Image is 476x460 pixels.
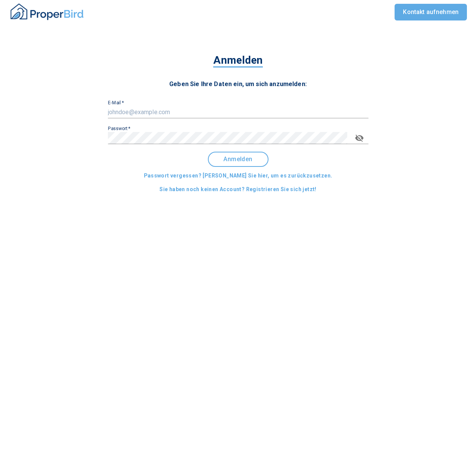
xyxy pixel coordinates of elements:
span: Anmelden [215,156,262,163]
input: johndoe@example.com [108,106,368,118]
span: Anmelden [213,54,262,68]
span: Sie haben noch keinen Account? Registrieren Sie sich jetzt! [159,185,317,194]
label: Passwort [108,126,131,131]
label: E-Mail [108,100,124,105]
button: toggle password visibility [350,129,368,147]
button: Anmelden [208,152,268,167]
a: Kontakt aufnehmen [395,4,467,20]
span: Geben Sie Ihre Daten ein, um sich anzumelden: [169,80,307,88]
span: Passwort vergessen? [PERSON_NAME] Sie hier, um es zurückzusetzen. [144,171,332,181]
button: ProperBird Logo and Home Button [9,0,85,24]
button: Sie haben noch keinen Account? Registrieren Sie sich jetzt! [156,182,320,196]
button: Passwort vergessen? [PERSON_NAME] Sie hier, um es zurückzusetzen. [141,169,336,183]
img: ProperBird Logo and Home Button [9,2,85,21]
